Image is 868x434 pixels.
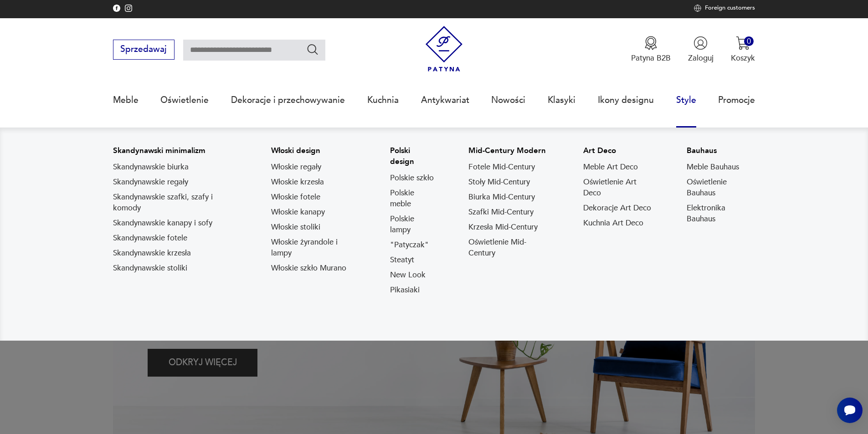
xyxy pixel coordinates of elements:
[688,36,714,63] button: Zaloguj
[160,79,209,121] a: Oświetlenie
[468,162,535,173] a: Fotele Mid-Century
[421,26,467,72] img: Patyna - sklep z meblami i dekoracjami vintage
[468,145,550,156] p: Mid-Century Modern
[631,36,671,63] button: Patyna B2B
[468,222,538,233] a: Krzesła Mid-Century
[631,36,671,63] a: Ikona medaluPatyna B2B
[583,162,638,173] a: Meble Art Deco
[113,218,212,229] a: Skandynawskie kanapy i sofy
[687,145,755,156] p: Bauhaus
[468,207,534,218] a: Szafki Mid-Century
[390,214,436,235] a: Polskie lampy
[390,240,429,250] a: "Patyczak"
[231,79,345,121] a: Dekoracje i przechowywanie
[271,177,324,188] a: Włoskie krzesła
[744,36,754,46] div: 0
[390,255,414,266] a: Steatyt
[113,233,187,244] a: Skandynawskie fotele
[583,177,654,199] a: Oświetlenie Art Deco
[113,40,175,60] button: Sprzedawaj
[491,79,525,121] a: Nowości
[583,145,654,156] p: Art Deco
[644,36,658,50] img: Ikona medalu
[390,188,436,209] a: Polskie meble
[687,203,755,225] a: Elektronika Bauhaus
[468,192,535,203] a: Biurka Mid-Century
[367,79,399,121] a: Kuchnia
[705,5,755,12] p: Foreign customers
[271,222,320,233] a: Włoskie stoliki
[687,177,755,199] a: Oświetlenie Bauhaus
[271,192,320,203] a: Włoskie fotele
[113,162,189,173] a: Skandynawskie biurka
[694,5,755,12] a: Foreign customers
[113,46,175,54] a: Sprzedawaj
[837,398,863,423] iframe: Smartsupp widget button
[271,237,357,259] a: Włoskie żyrandole i lampy
[731,36,755,63] button: 0Koszyk
[468,177,530,188] a: Stoły Mid-Century
[390,173,434,184] a: Polskie szkło
[468,237,550,259] a: Oświetlenie Mid-Century
[113,145,238,156] p: Skandynawski minimalizm
[306,43,319,56] button: Szukaj
[731,53,755,63] p: Koszyk
[390,145,436,167] p: Polski design
[113,177,188,188] a: Skandynawskie regały
[421,79,469,121] a: Antykwariat
[390,270,426,281] a: New Look
[736,36,750,50] img: Ikona koszyka
[676,79,696,121] a: Style
[687,162,739,173] a: Meble Bauhaus
[548,79,575,121] a: Klasyki
[693,36,708,50] img: Ikonka użytkownika
[694,5,701,12] img: Ikona świata
[390,285,420,296] a: Pikasiaki
[583,218,643,229] a: Kuchnia Art Deco
[718,79,755,121] a: Promocje
[125,5,132,12] img: Facebook
[271,162,321,173] a: Włoskie regały
[598,79,654,121] a: Ikony designu
[113,263,187,274] a: Skandynawskie stoliki
[631,53,671,63] p: Patyna B2B
[113,79,139,121] a: Meble
[113,248,191,259] a: Skandynawskie krzesła
[271,263,346,274] a: Włoskie szkło Murano
[113,5,120,12] img: Facebook
[271,145,357,156] p: Włoski design
[113,192,238,214] a: Skandynawskie szafki, szafy i komody
[688,53,714,63] p: Zaloguj
[583,203,651,214] a: Dekoracje Art Deco
[271,207,325,218] a: Włoskie kanapy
